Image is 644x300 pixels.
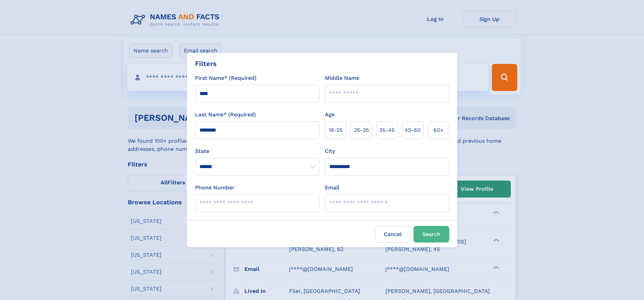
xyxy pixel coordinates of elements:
label: Age [325,111,335,119]
label: City [325,147,335,155]
label: First Name* (Required) [195,74,257,82]
label: Phone Number [195,184,235,192]
div: Filters [195,59,217,69]
span: 35‑45 [379,126,395,134]
label: Cancel [375,226,411,243]
label: Middle Name [325,74,359,82]
label: Last Name* (Required) [195,111,256,119]
span: 25‑35 [354,126,369,134]
label: State [195,147,319,155]
span: 60+ [433,126,444,134]
span: 45‑60 [405,126,421,134]
button: Search [413,226,449,243]
span: 18‑25 [329,126,342,134]
label: Email [325,184,339,192]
